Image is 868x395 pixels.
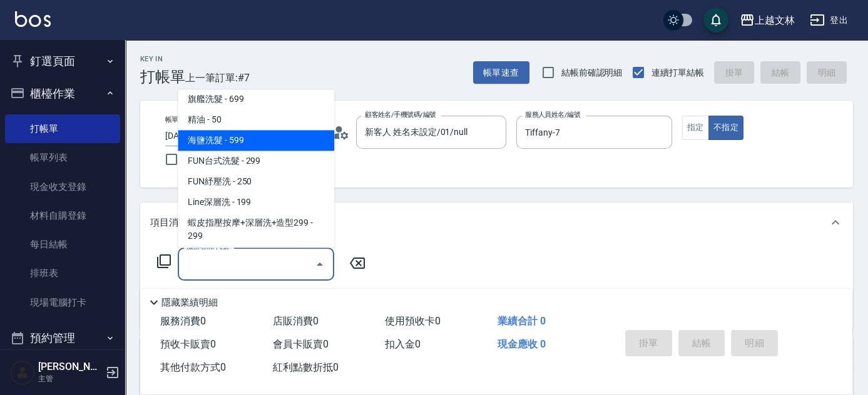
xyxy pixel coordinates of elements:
[5,114,120,143] a: 打帳單
[708,116,743,140] button: 不指定
[178,89,334,110] span: 旗艦洗髮 - 699
[160,338,216,350] span: 預收卡販賣 0
[38,361,102,373] h5: [PERSON_NAME]
[150,216,188,229] p: 項目消費
[5,143,120,172] a: 帳單列表
[273,315,319,327] span: 店販消費 0
[525,110,580,119] label: 服務人員姓名/編號
[185,70,250,86] span: 上一筆訂單:#7
[178,110,334,131] span: 精油 - 50
[140,202,853,242] div: 項目消費
[140,68,185,86] h3: 打帳單
[735,7,800,33] button: 上越文林
[160,361,226,373] span: 其他付款方式 0
[178,192,334,213] span: Line深層洗 - 199
[5,45,120,77] button: 釘選頁面
[703,7,728,32] button: save
[140,55,185,63] h2: Key In
[10,360,35,385] img: Person
[5,172,120,201] a: 現金收支登錄
[310,254,330,274] button: Close
[498,338,546,350] span: 現金應收 0
[160,315,206,327] span: 服務消費 0
[5,201,120,230] a: 材料自購登錄
[651,66,704,79] span: 連續打單結帳
[5,322,120,354] button: 預約管理
[273,361,339,373] span: 紅利點數折抵 0
[473,61,529,84] button: 帳單速查
[5,288,120,317] a: 現場電腦打卡
[498,315,546,327] span: 業績合計 0
[178,213,334,247] span: 蝦皮指壓按摩+深層洗+造型299 - 299
[5,230,120,259] a: 每日結帳
[15,11,51,27] img: Logo
[385,315,441,327] span: 使用預收卡 0
[161,296,218,309] p: 隱藏業績明細
[178,131,334,151] span: 海鹽洗髮 - 599
[38,373,102,384] p: 主管
[805,9,853,32] button: 登出
[165,115,191,124] label: 帳單日期
[5,259,120,287] a: 排班表
[682,116,709,140] button: 指定
[165,126,294,146] input: YYYY/MM/DD hh:mm
[5,77,120,110] button: 櫃檯作業
[365,110,436,119] label: 顧客姓名/手機號碼/編號
[561,66,623,79] span: 結帳前確認明細
[755,12,795,28] div: 上越文林
[178,172,334,192] span: FUN紓壓洗 - 250
[178,247,334,267] span: Fun 頭皮深呼吸/清爽頭皮膜 - 399
[273,338,329,350] span: 會員卡販賣 0
[178,151,334,172] span: FUN台式洗髮 - 299
[385,338,421,350] span: 扣入金 0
